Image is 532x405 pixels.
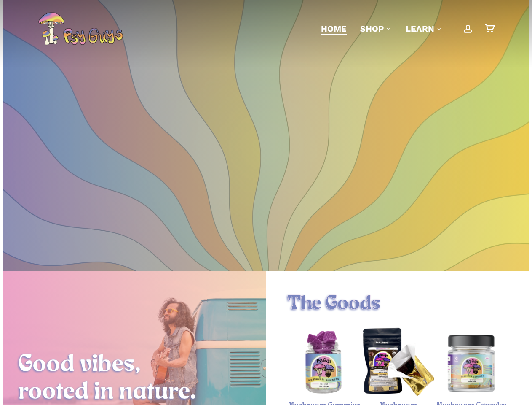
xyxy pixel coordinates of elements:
[38,12,123,46] img: PsyGuys
[360,24,384,34] span: Shop
[360,23,392,35] a: Shop
[406,24,434,34] span: Learn
[434,326,508,400] a: Magic Mushroom Capsules
[361,326,435,400] a: Magic Mushroom Chocolate Bar
[321,24,347,34] span: Home
[287,326,361,400] img: Blackberry hero dose magic mushroom gummies in a PsyGuys branded jar
[406,23,443,35] a: Learn
[287,326,361,400] a: Psychedelic Mushroom Gummies
[361,326,435,400] img: Psy Guys mushroom chocolate bar packaging and unwrapped bar
[434,326,508,400] img: Psy Guys Mushroom Capsules, Hero Dose bottle
[321,23,347,35] a: Home
[287,292,508,316] h1: The Goods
